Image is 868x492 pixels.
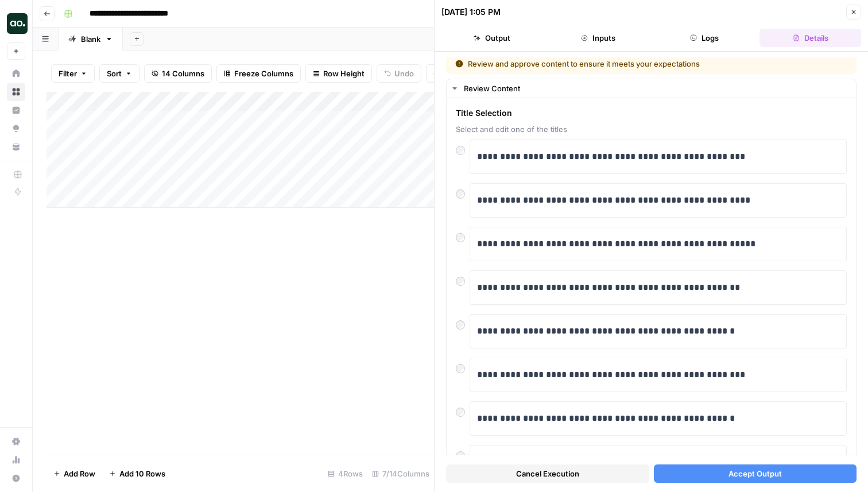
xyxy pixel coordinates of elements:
[548,29,649,47] button: Inputs
[516,468,579,479] span: Cancel Execution
[99,64,139,83] button: Sort
[456,123,847,135] span: Select and edit one of the titles
[162,68,204,79] span: 14 Columns
[81,33,100,45] div: Blank
[7,13,28,34] img: AirOps Marketing Logo
[456,107,847,119] span: Title Selection
[7,451,25,469] a: Usage
[59,68,77,79] span: Filter
[367,464,434,483] div: 7/14 Columns
[107,68,122,79] span: Sort
[759,29,861,47] button: Details
[7,101,25,119] a: Insights
[7,138,25,156] a: Your Data
[7,469,25,487] button: Help + Support
[377,64,421,83] button: Undo
[446,464,649,483] button: Cancel Execution
[441,29,543,47] button: Output
[323,464,367,483] div: 4 Rows
[102,464,172,483] button: Add 10 Rows
[59,28,123,51] a: Blank
[64,468,95,479] span: Add Row
[7,83,25,101] a: Browse
[305,64,372,83] button: Row Height
[455,58,774,69] div: Review and approve content to ensure it meets your expectations
[216,64,301,83] button: Freeze Columns
[144,64,212,83] button: 14 Columns
[7,9,25,38] button: Workspace: AirOps Marketing
[7,64,25,83] a: Home
[234,68,293,79] span: Freeze Columns
[654,464,857,483] button: Accept Output
[46,464,102,483] button: Add Row
[447,79,856,98] button: Review Content
[119,468,165,479] span: Add 10 Rows
[654,29,755,47] button: Logs
[7,119,25,138] a: Opportunities
[394,68,414,79] span: Undo
[441,6,501,18] div: [DATE] 1:05 PM
[7,432,25,451] a: Settings
[323,68,365,79] span: Row Height
[464,83,849,94] div: Review Content
[51,64,95,83] button: Filter
[728,468,782,479] span: Accept Output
